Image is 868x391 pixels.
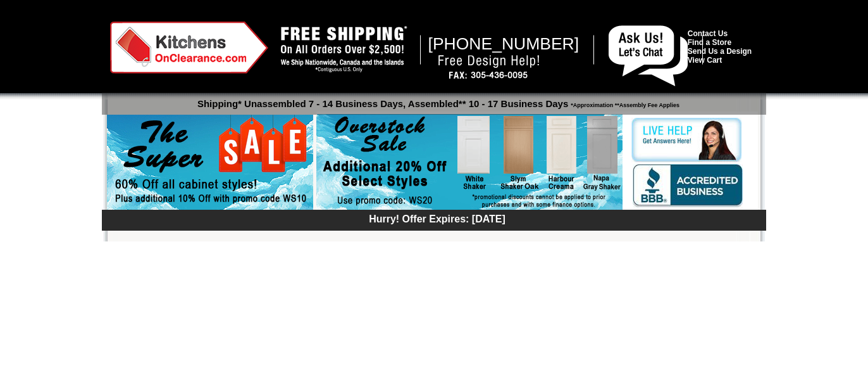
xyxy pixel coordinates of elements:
p: Shipping* Unassembled 7 - 14 Business Days, Assembled** 10 - 17 Business Days [108,93,766,109]
a: Find a Store [688,38,731,47]
a: Contact Us [688,29,728,38]
span: [PHONE_NUMBER] [428,34,580,53]
a: View Cart [688,56,722,65]
div: Hurry! Offer Expires: [DATE] [108,212,766,225]
span: *Approximation **Assembly Fee Applies [568,99,679,108]
a: Send Us a Design [688,47,752,56]
img: Kitchens on Clearance Logo [110,22,268,74]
